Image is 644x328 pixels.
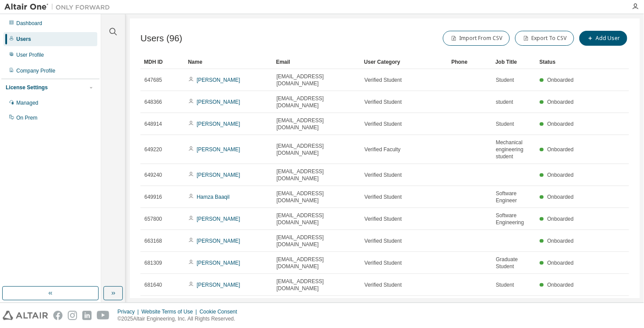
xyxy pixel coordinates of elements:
[276,117,357,131] span: [EMAIL_ADDRESS][DOMAIN_NAME]
[364,281,402,288] span: Verified Student
[197,238,240,244] a: [PERSON_NAME]
[364,55,444,69] div: User Category
[197,216,240,222] a: [PERSON_NAME]
[276,190,357,204] span: [EMAIL_ADDRESS][DOMAIN_NAME]
[144,281,162,288] span: 681640
[118,308,141,315] div: Privacy
[118,315,243,323] p: © 2025 Altair Engineering, Inc. All Rights Reserved.
[364,215,402,222] span: Verified Student
[197,99,240,105] a: [PERSON_NAME]
[197,121,240,127] a: [PERSON_NAME]
[3,311,48,320] img: altair_logo.svg
[276,95,357,109] span: [EMAIL_ADDRESS][DOMAIN_NAME]
[144,215,162,222] span: 657800
[16,99,38,106] div: Managed
[4,3,114,11] img: Altair One
[82,311,92,320] img: linkedin.svg
[364,77,402,84] span: Verified Student
[141,308,199,315] div: Website Terms of Use
[188,55,269,69] div: Name
[144,77,162,84] span: 647685
[547,121,574,127] span: Onboarded
[16,36,31,43] div: Users
[68,311,77,320] img: instagram.svg
[140,33,182,44] span: Users (96)
[496,190,532,204] span: Software Engineer
[496,212,532,226] span: Software Engineering
[144,237,162,244] span: 663168
[197,282,240,288] a: [PERSON_NAME]
[579,31,627,46] button: Add User
[547,77,574,83] span: Onboarded
[276,212,357,226] span: [EMAIL_ADDRESS][DOMAIN_NAME]
[496,98,513,106] span: student
[547,282,574,288] span: Onboarded
[276,55,357,69] div: Email
[547,172,574,178] span: Onboarded
[144,98,162,106] span: 648366
[364,98,402,106] span: Verified Student
[547,238,574,244] span: Onboarded
[97,311,110,320] img: youtube.svg
[547,99,574,105] span: Onboarded
[276,142,357,157] span: [EMAIL_ADDRESS][DOMAIN_NAME]
[144,259,162,266] span: 681309
[539,55,576,69] div: Status
[364,146,401,153] span: Verified Faculty
[16,114,37,121] div: On Prem
[53,311,63,320] img: facebook.svg
[144,193,162,200] span: 649916
[197,172,240,178] a: [PERSON_NAME]
[144,146,162,153] span: 649220
[197,77,240,83] a: [PERSON_NAME]
[197,260,240,266] a: [PERSON_NAME]
[144,171,162,179] span: 649240
[364,193,402,200] span: Verified Student
[197,146,240,153] a: [PERSON_NAME]
[276,234,357,248] span: [EMAIL_ADDRESS][DOMAIN_NAME]
[515,31,574,46] button: Export To CSV
[496,139,532,160] span: Mechanical engineering student
[16,20,42,27] div: Dashboard
[496,281,514,288] span: Student
[276,168,357,182] span: [EMAIL_ADDRESS][DOMAIN_NAME]
[547,260,574,266] span: Onboarded
[547,216,574,222] span: Onboarded
[547,146,574,153] span: Onboarded
[6,84,48,91] div: License Settings
[144,120,162,128] span: 648914
[199,308,242,315] div: Cookie Consent
[496,77,514,84] span: Student
[496,256,532,270] span: Graduate Student
[16,51,44,58] div: User Profile
[197,194,230,200] a: Hamza Baaqil
[276,278,357,292] span: [EMAIL_ADDRESS][DOMAIN_NAME]
[496,120,514,128] span: Student
[364,171,402,179] span: Verified Student
[495,55,532,69] div: Job Title
[451,55,488,69] div: Phone
[144,55,181,69] div: MDH ID
[16,67,55,74] div: Company Profile
[364,120,402,128] span: Verified Student
[364,259,402,266] span: Verified Student
[364,237,402,244] span: Verified Student
[276,256,357,270] span: [EMAIL_ADDRESS][DOMAIN_NAME]
[547,194,574,200] span: Onboarded
[443,31,510,46] button: Import From CSV
[276,73,357,87] span: [EMAIL_ADDRESS][DOMAIN_NAME]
